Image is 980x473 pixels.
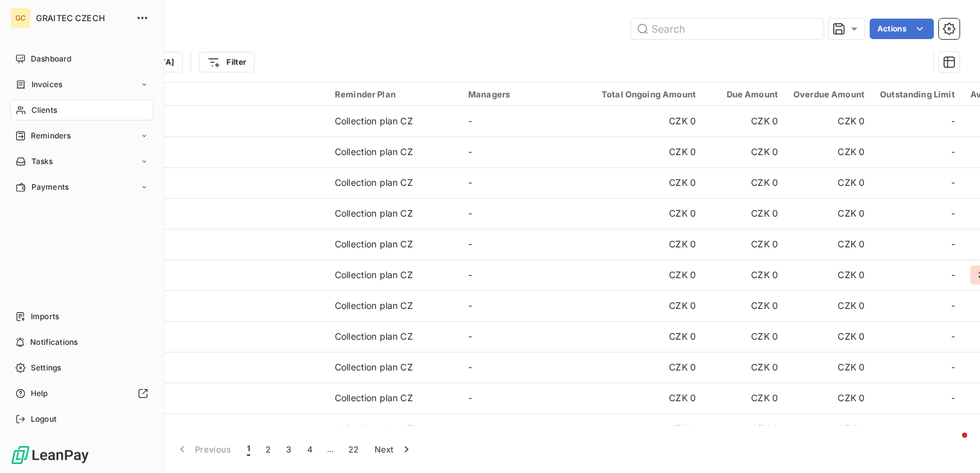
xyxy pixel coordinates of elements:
span: 139625.64 [89,121,319,134]
div: Collection plan CZ [335,299,413,312]
span: Settings [31,362,61,374]
td: CZK 0 [786,198,872,229]
td: CZK 0 [594,137,704,167]
div: Collection plan CZ [335,238,413,251]
span: - [951,115,955,128]
td: CZK 0 [786,290,872,321]
span: 1442143.47 [89,152,319,165]
td: CZK 0 [594,198,704,229]
td: CZK 0 [786,229,872,260]
span: 149800.38 [89,183,319,195]
td: CZK 0 [786,137,872,167]
div: Collection plan CZ [335,145,413,158]
span: Reminders [31,130,71,142]
span: - [951,145,955,158]
td: CZK 0 [786,167,872,198]
div: Collection plan CZ [335,361,413,374]
td: CZK 0 [704,352,786,383]
td: CZK 0 [594,290,704,321]
button: 3 [278,436,299,463]
td: CZK 0 [704,413,786,444]
span: Invoices [31,79,62,90]
span: - [951,392,955,404]
button: 22 [341,436,367,463]
div: Collection plan CZ [335,176,413,189]
span: 91096.41 [89,213,319,226]
iframe: Intercom live chat [936,429,967,460]
span: … [320,439,341,460]
span: - [951,299,955,312]
span: - [468,331,472,342]
span: Payments [31,181,69,193]
div: Due Amount [711,89,778,99]
span: - [951,422,955,435]
button: Next [367,436,421,463]
div: Collection plan CZ [335,330,413,343]
span: 1469544.75 [89,306,319,319]
span: - [951,238,955,251]
span: Logout [31,413,56,425]
td: CZK 0 [704,137,786,167]
td: CZK 0 [594,167,704,198]
span: Tasks [31,156,53,167]
div: Outstanding Limit [880,89,955,99]
span: - [468,300,472,311]
span: - [468,146,472,157]
div: Collection plan CZ [335,207,413,220]
span: - [468,177,472,188]
td: CZK 0 [786,413,872,444]
td: CZK 0 [704,260,786,290]
div: Managers [468,89,586,99]
button: 1 [239,436,258,463]
span: Notifications [30,336,78,348]
td: CZK 0 [704,383,786,413]
span: - [951,207,955,220]
td: CZK 0 [594,383,704,413]
td: CZK 0 [594,321,704,352]
td: CZK 0 [704,167,786,198]
span: 2871741.03 [89,275,319,288]
button: Filter [199,52,255,72]
td: CZK 0 [786,260,872,290]
input: Search [631,19,824,39]
span: - [468,423,472,434]
span: Clients [31,104,57,116]
td: CZK 0 [786,106,872,137]
div: Collection plan CZ [335,269,413,281]
td: CZK 0 [704,229,786,260]
a: Help [10,383,153,404]
span: GRAITEC CZECH [36,13,128,23]
td: CZK 0 [594,106,704,137]
td: CZK 0 [786,352,872,383]
button: Previous [168,436,239,463]
span: 156388.78 [89,244,319,257]
span: 103475.59 [89,367,319,380]
span: - [951,361,955,374]
button: 4 [300,436,320,463]
div: GC [10,8,31,28]
div: Overdue Amount [793,89,865,99]
td: CZK 0 [704,198,786,229]
td: CZK 0 [594,352,704,383]
span: - [468,269,472,280]
span: - [951,176,955,189]
span: - [468,208,472,219]
span: - [468,238,472,249]
span: - [951,330,955,343]
span: Imports [31,311,59,322]
td: CZK 0 [786,383,872,413]
td: CZK 0 [704,290,786,321]
span: 1694497.17 [89,398,319,411]
div: Collection plan CZ [335,115,413,128]
div: Collection plan CZ [335,422,413,435]
span: Help [31,388,48,399]
button: Actions [870,19,934,39]
td: CZK 0 [594,229,704,260]
img: Logo LeanPay [10,445,90,465]
div: Collection plan CZ [335,392,413,404]
span: 1 [247,443,250,456]
button: 2 [258,436,278,463]
span: - [951,269,955,281]
span: - [468,361,472,372]
td: CZK 0 [594,260,704,290]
